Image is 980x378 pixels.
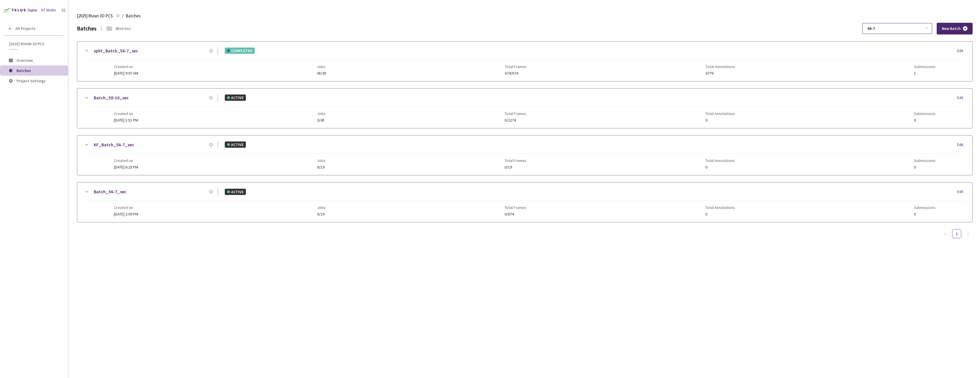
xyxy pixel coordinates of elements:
span: Overview [17,58,33,63]
a: 1 [952,229,961,238]
div: 4 Batches [115,25,131,32]
span: 0 [914,118,936,122]
button: right [963,229,973,238]
span: Created on [114,64,138,69]
div: GT Studio [41,7,56,13]
span: 0/674 [505,212,526,216]
div: KF_Batch_56-7_secACTIVEEditCreated on[DATE] 6:25 PMJobs0/19Total Frames0/19Total Annotations0Subm... [77,135,972,175]
div: COMPLETED [225,48,255,54]
li: Next Page [963,229,973,238]
span: Total Frames [505,64,527,69]
span: 0 [914,212,936,216]
span: [2025] Rivian 3D PCS [77,13,113,19]
a: KF_Batch_56-7_sec [94,141,134,148]
span: Created on [114,111,138,116]
span: 0 [705,118,735,122]
div: Edit [957,142,967,148]
span: Batches [126,13,141,19]
div: ACTIVE [225,189,246,195]
div: Batch_56-7_secACTIVEEditCreated on[DATE] 2:09 PMJobs0/19Total Frames0/674Total Annotations0Submis... [77,182,972,222]
span: Total Frames [505,111,526,116]
span: Created on [114,158,138,163]
span: 0/45 [317,118,326,122]
div: Batch_58-10_secACTIVEEditCreated on[DATE] 1:51 PMJobs0/45Total Frames0/2274Total Annotations0Subm... [77,89,972,128]
span: Jobs [317,111,326,116]
span: Total Annotations [705,111,735,116]
span: Jobs [317,64,326,69]
span: Total Annotations [705,205,735,210]
span: Submissions [914,158,936,163]
a: split_Batch_56-7_sec [94,47,138,54]
span: 1 [914,71,936,75]
span: Submissions [914,64,936,69]
span: 0 [914,165,936,169]
li: / [122,13,123,19]
span: [DATE] 6:25 PM [114,165,138,170]
span: 38/38 [317,71,326,75]
div: ACTIVE [225,141,246,148]
span: [2025] Rivian 3D PCS [9,42,60,46]
div: Edit [957,48,967,54]
li: 1 [952,229,961,238]
span: 674/674 [505,71,527,75]
span: Total Frames [505,158,526,163]
a: Batch_58-10_sec [94,94,129,101]
span: 0/19 [317,165,326,169]
span: Submissions [914,111,936,116]
span: Total Frames [505,205,526,210]
div: Edit [957,189,967,195]
span: Jobs [317,205,326,210]
span: right [966,232,970,236]
span: [DATE] 1:51 PM [114,118,138,123]
button: left [941,229,950,238]
span: Batches [17,68,31,73]
span: 6776 [706,71,735,75]
span: Jobs [317,158,326,163]
span: left [944,232,947,236]
li: Previous Page [941,229,950,238]
div: ACTIVE [225,94,246,101]
div: split_Batch_56-7_secCOMPLETEDEditCreated on[DATE] 9:07 AMJobs38/38Total Frames674/674Total Annota... [77,42,972,81]
span: 0/2274 [505,118,526,122]
div: Edit [957,95,967,101]
span: Submissions [914,205,936,210]
span: Project Settings [17,78,46,83]
span: 0/19 [505,165,526,169]
span: Total Annotations [706,64,735,69]
input: Search [864,23,925,34]
a: Batch_56-7_sec [94,188,126,195]
span: [DATE] 9:07 AM [114,71,138,76]
span: 0/19 [317,212,326,216]
span: [DATE] 2:09 PM [114,211,138,217]
span: Created on [114,205,138,210]
span: 0 [705,165,735,169]
span: New Batch [942,26,961,31]
span: Total Annotations [705,158,735,163]
div: Batches [77,24,97,33]
span: 0 [705,212,735,216]
span: All Projects [15,26,36,31]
